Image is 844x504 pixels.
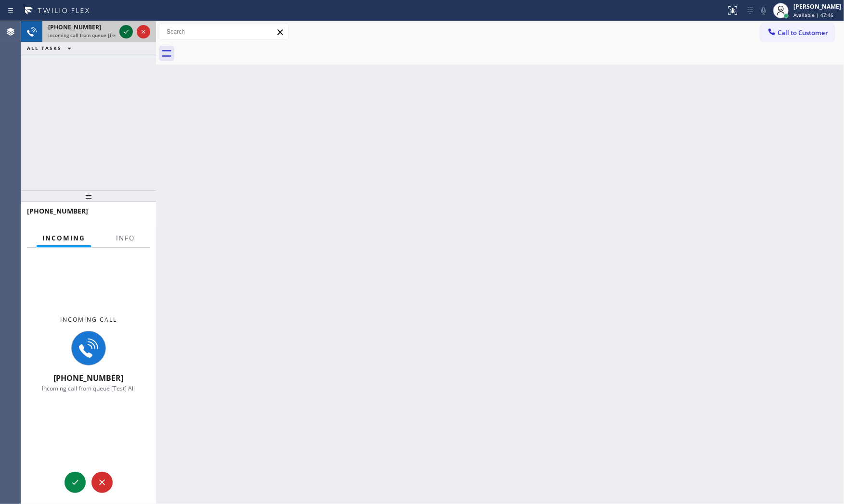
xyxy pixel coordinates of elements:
span: ALL TASKS [27,45,62,51]
span: [PHONE_NUMBER] [54,373,124,383]
button: Info [110,229,141,248]
span: [PHONE_NUMBER] [48,23,101,31]
button: Accept [119,25,133,38]
span: Info [116,234,135,242]
button: Incoming [37,229,91,248]
button: Mute [757,4,770,17]
div: [PERSON_NAME] [793,2,841,11]
button: Reject [137,25,150,38]
span: Available | 47:46 [793,12,833,18]
span: Incoming call from queue [Test] All [48,32,128,38]
span: Incoming [42,234,85,242]
span: [PHONE_NUMBER] [27,206,88,215]
button: ALL TASKS [21,42,81,54]
button: Reject [91,472,113,493]
button: Call to Customer [761,24,834,42]
span: Call to Customer [778,28,828,37]
span: Incoming call [60,315,117,324]
span: Incoming call from queue [Test] All [42,384,135,392]
input: Search [159,24,288,39]
button: Accept [65,472,86,493]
